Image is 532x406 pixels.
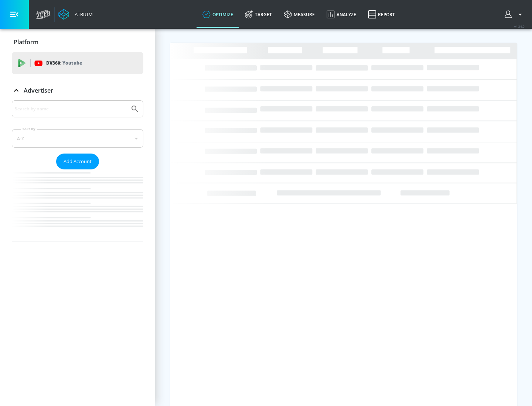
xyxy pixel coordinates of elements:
div: DV360: Youtube [12,52,143,74]
p: DV360: [46,59,82,67]
span: Add Account [64,157,92,166]
div: Atrium [72,11,93,18]
p: Platform [14,38,38,46]
div: Advertiser [12,80,143,101]
nav: list of Advertiser [12,169,143,241]
button: Add Account [56,154,99,169]
a: measure [278,1,321,28]
label: Sort By [21,127,37,131]
a: Analyze [321,1,362,28]
a: Atrium [58,9,93,20]
a: optimize [197,1,239,28]
div: Advertiser [12,100,143,241]
a: Report [362,1,401,28]
input: Search by name [15,104,127,114]
a: Target [239,1,278,28]
div: A-Z [12,129,143,148]
div: Platform [12,32,143,52]
span: v 4.24.0 [514,24,525,28]
p: Advertiser [24,86,53,94]
p: Youtube [62,59,82,67]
